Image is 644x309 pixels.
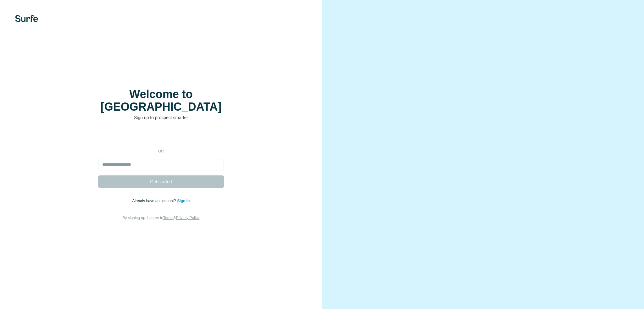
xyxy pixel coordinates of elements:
img: Surfe's logo [15,15,38,22]
a: Terms [163,216,174,220]
iframe: Sign in with Google Button [95,130,227,144]
a: Sign in [177,199,190,203]
h1: Welcome to [GEOGRAPHIC_DATA] [98,88,224,113]
p: or [151,148,171,154]
p: Sign up to prospect smarter [98,114,224,121]
a: Privacy Policy [176,216,200,220]
span: By signing up, I agree to & [123,216,200,220]
span: Already have an account? [132,199,177,203]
